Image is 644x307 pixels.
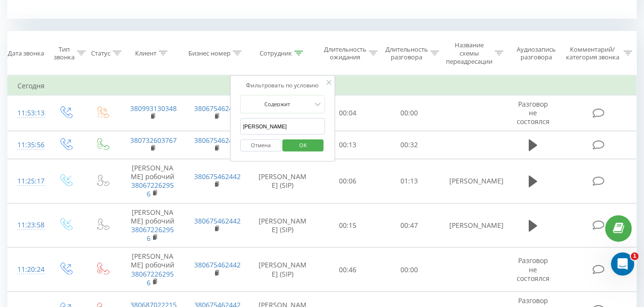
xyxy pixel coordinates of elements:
[248,159,317,203] td: [PERSON_NAME] (SIP)
[317,203,379,248] td: 00:15
[248,203,317,248] td: [PERSON_NAME] (SIP)
[440,159,504,203] td: [PERSON_NAME]
[131,181,174,198] a: 380672262956
[440,203,504,248] td: [PERSON_NAME]
[8,49,44,57] div: Дата звонка
[611,252,634,276] iframe: Intercom live chat
[631,252,639,260] span: 1
[121,203,184,248] td: [PERSON_NAME] робочий
[517,256,550,282] span: Разговор не состоялся
[91,49,110,57] div: Статус
[290,138,317,153] span: OK
[317,96,379,131] td: 00:04
[317,131,379,159] td: 00:13
[194,216,241,225] a: 380675462442
[54,45,75,62] div: Тип звонка
[378,96,440,131] td: 00:00
[17,216,37,235] div: 11:23:58
[17,136,37,154] div: 11:35:56
[378,159,440,203] td: 01:13
[17,260,37,279] div: 11:20:24
[565,45,621,62] div: Комментарий/категория звонка
[378,248,440,292] td: 00:00
[378,131,440,159] td: 00:32
[130,104,177,113] a: 380993130348
[240,118,325,135] input: Введите значение
[130,136,177,145] a: 380732603767
[378,203,440,248] td: 00:47
[17,172,37,191] div: 11:25:17
[121,159,184,203] td: [PERSON_NAME] робочий
[194,136,241,145] a: 380675462442
[512,45,560,62] div: Аудиозапись разговора
[240,81,325,90] div: Фильтровать по условию
[135,49,156,57] div: Клиент
[194,104,241,113] a: 380675462442
[248,248,317,292] td: [PERSON_NAME] (SIP)
[240,140,281,152] button: Отмена
[317,159,379,203] td: 00:06
[194,260,241,269] a: 380675462442
[260,49,292,57] div: Сотрудник
[324,45,367,62] div: Длительность ожидания
[194,172,241,181] a: 380675462442
[8,76,637,96] td: Сегодня
[283,140,324,152] button: OK
[17,104,37,123] div: 11:53:13
[188,49,230,57] div: Бизнес номер
[131,269,174,287] a: 380672262956
[446,41,492,66] div: Название схемы переадресации
[121,248,184,292] td: [PERSON_NAME] робочий
[385,45,428,62] div: Длительность разговора
[131,225,174,243] a: 380672262956
[317,248,379,292] td: 00:46
[517,99,550,126] span: Разговор не состоялся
